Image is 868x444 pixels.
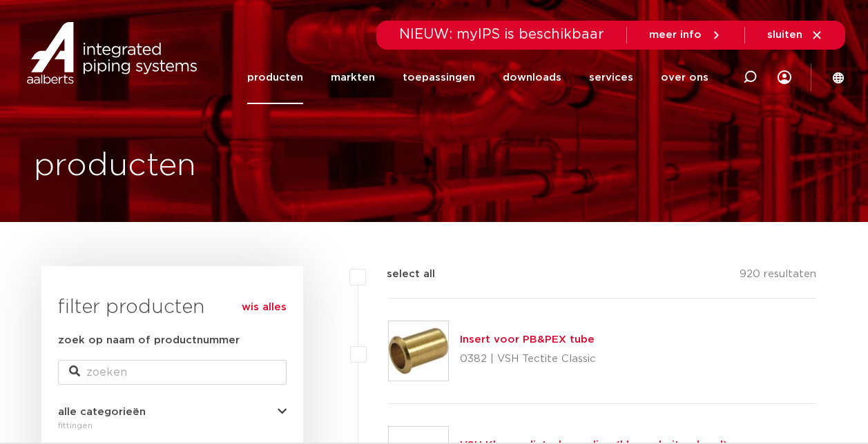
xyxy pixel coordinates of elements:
[58,407,146,417] span: alle categorieën
[331,51,375,104] a: markten
[767,29,823,41] a: sluiten
[503,51,561,104] a: downloads
[247,51,708,104] nav: Menu
[403,51,475,104] a: toepassingen
[460,334,595,345] a: Insert voor PB&PEX tube
[649,30,702,40] span: meer info
[242,299,287,316] a: wis alles
[34,144,196,188] h1: producten
[58,332,240,349] label: zoek op naam of productnummer
[58,360,287,385] input: zoeken
[589,51,633,104] a: services
[58,417,287,434] div: fittingen
[740,266,816,287] p: 920 resultaten
[767,30,802,40] span: sluiten
[661,51,708,104] a: over ons
[366,266,435,283] label: select all
[399,28,604,41] span: NIEUW: myIPS is beschikbaar
[460,348,596,370] p: 0382 | VSH Tectite Classic
[58,407,287,417] button: alle categorieën
[389,321,448,381] img: Thumbnail for Insert voor PB&PEX tube
[58,294,287,321] h3: filter producten
[247,51,303,104] a: producten
[649,29,722,41] a: meer info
